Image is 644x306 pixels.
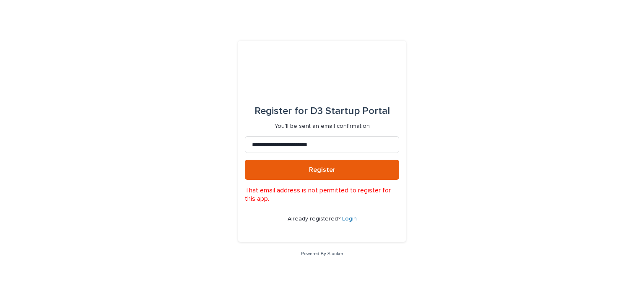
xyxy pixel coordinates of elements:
[342,216,357,222] a: Login
[254,99,390,123] div: D3 Startup Portal
[301,251,343,256] a: Powered By Stacker
[245,160,399,180] button: Register
[295,61,350,86] img: q0dI35fxT46jIlCv2fcp
[254,106,308,116] span: Register for
[275,123,370,130] p: You'll be sent an email confirmation
[309,166,335,173] span: Register
[245,187,399,202] p: That email address is not permitted to register for this app.
[288,216,342,222] span: Already registered?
